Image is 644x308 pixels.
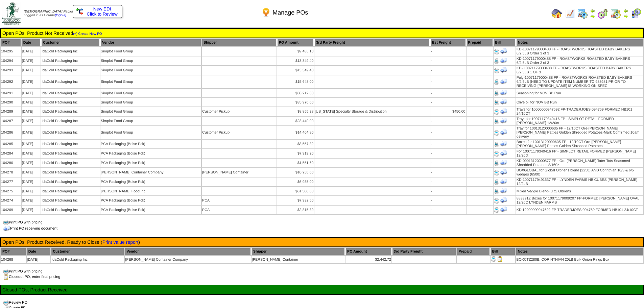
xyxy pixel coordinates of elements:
[494,207,499,213] img: Print
[494,130,499,136] img: Print
[1,66,21,75] td: 104293
[100,159,201,167] td: PCA Packaging (Boise Pck)
[430,177,466,186] td: -
[41,66,100,75] td: IdaCold Packaging Inc
[610,8,621,19] img: calendarinout.gif
[1,126,21,139] td: 104286
[3,220,9,225] img: print.gif
[597,8,608,19] img: calendarblend.gif
[278,80,314,84] div: $15,648.00
[202,196,277,205] td: PCA
[100,168,201,177] td: [PERSON_NAME] Container Company
[278,110,314,114] div: $8,855.28
[22,159,41,167] td: [DATE]
[516,196,643,205] td: 883391Z Boxes for 10071179009207 FP-FORMED [PERSON_NAME] OVAL 12/20C LYNDEN FARMS
[41,98,100,106] td: IdaCold Packaging Inc
[22,177,41,186] td: [DATE]
[252,256,345,263] td: [PERSON_NAME] Container
[22,66,41,75] td: [DATE]
[100,149,201,158] td: PCA Packaging (Boise Pck)
[430,98,466,106] td: -
[22,56,41,65] td: [DATE]
[516,56,643,65] td: KD-10071179000488 FP - ROASTWORKS ROASTED BABY BAKERS 6/2.5LB Order 2 of 3
[22,39,41,46] th: Date
[100,75,201,88] td: Simplot Food Group
[278,180,314,184] div: $6,935.00
[100,187,201,195] td: [PERSON_NAME] Food Inc
[278,198,314,203] div: $7,932.50
[278,49,314,53] div: $9,485.10
[516,159,643,167] td: KD-00013120000577 FP - Ore-[PERSON_NAME] Tater Tots Seasoned Shredded Potatoes 8/160z
[41,149,100,158] td: IdaCold Packaging Inc
[1,256,26,263] td: 104268
[24,10,80,14] span: [DEMOGRAPHIC_DATA] Packaging
[2,239,642,245] td: Open POs, Product Received, Ready to Close ( )
[494,151,499,157] img: Print
[1,206,21,214] td: 104269
[41,187,100,195] td: IdaCold Packaging Inc
[1,140,21,148] td: 104285
[494,68,499,73] img: Print
[430,39,466,46] th: Est Freight
[430,117,466,125] td: -
[1,117,21,125] td: 104287
[516,98,643,106] td: Olive oil for NOV BB Run
[76,6,119,17] a: New EDI Click to Review
[500,178,507,185] img: Print Receiving Document
[100,126,201,139] td: Simplot Food Group
[272,9,308,16] span: Manage POs
[100,196,201,205] td: PCA Packaging (Boise Pck)
[278,161,314,165] div: $1,551.60
[2,287,642,293] td: Closed POs, Product Received
[516,107,643,116] td: Trays for 10000000947692 FP-TRADERJOES 094769 FORMED HB101 24/10CT
[431,110,465,114] div: $450.00
[430,66,466,75] td: -
[41,117,100,125] td: IdaCold Packaging Inc
[41,140,100,148] td: IdaCold Packaging Inc
[494,109,499,115] img: Print
[41,56,100,65] td: IdaCold Packaging Inc
[278,131,314,135] div: $14,464.80
[494,189,499,194] img: Print
[1,107,21,116] td: 104289
[516,75,643,88] td: Poly-10071179000488 FP - ROASTWORKS ROASTED BABY BAKERS 6/2.5LB (NEED TO UPDATE ITEM NUMBER TO 98...
[252,248,345,255] th: Shipper
[55,14,66,17] a: (logout)
[500,57,507,64] img: Print Receiving Document
[3,225,10,232] img: truck.png
[430,140,466,148] td: -
[22,47,41,56] td: [DATE]
[516,126,643,139] td: Tray for 10013120000635 FP - 12/10CT Ore-[PERSON_NAME] [PERSON_NAME] Patties Golden Shredded Pota...
[76,11,119,17] span: Click to Review
[278,91,314,95] div: $30,212.00
[22,196,41,205] td: [DATE]
[516,66,643,75] td: KD- 10071179000488 FP - ROASTWORKS ROASTED BABY BAKERS 6/2.5LB 1 OF 3
[516,89,643,97] td: Seasoning for NOV BB Run
[516,206,643,214] td: KD 10000000947692 FP-TRADERJOES 094769 FORMED HB101 24/10CT
[500,197,507,204] img: Print Receiving Document
[22,187,41,195] td: [DATE]
[500,129,507,136] img: Print Receiving Document
[467,39,493,46] th: Prepaid
[491,256,496,262] img: Print
[278,68,314,72] div: $13,349.40
[516,47,643,56] td: KD-10071179000488 FP - ROASTWORKS ROASTED BABY BAKERS 6/2.5LB Order 3 of 3
[202,39,277,46] th: Shipper
[100,47,201,56] td: Simplot Food Group
[51,248,124,255] th: Customer
[314,107,430,116] td: [US_STATE] Specialty Storage & Distribution
[41,168,100,177] td: IdaCold Packaging Inc
[100,98,201,106] td: Simplot Food Group
[457,248,490,255] th: Prepaid
[41,47,100,56] td: IdaCold Packaging Inc
[551,8,562,19] img: home.gif
[41,126,100,139] td: IdaCold Packaging Inc
[494,49,499,54] img: Print
[261,7,271,18] img: po.png
[430,56,466,65] td: -
[125,256,251,263] td: [PERSON_NAME] Container Company
[392,248,456,255] th: 3rd Party Freight
[494,58,499,64] img: Print
[430,75,466,88] td: -
[22,75,41,88] td: [DATE]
